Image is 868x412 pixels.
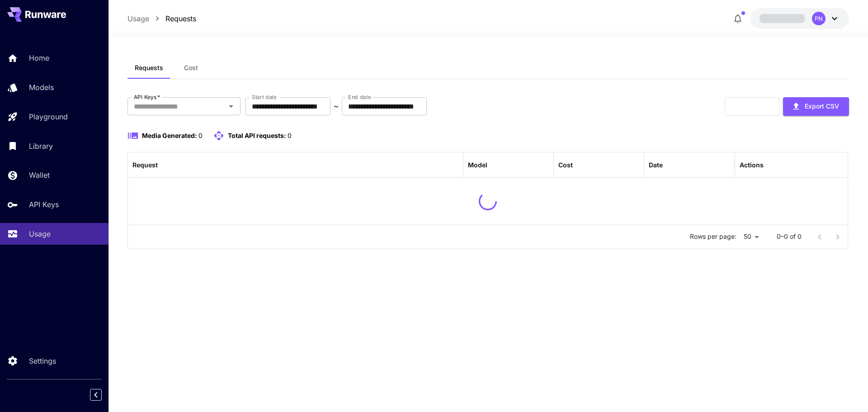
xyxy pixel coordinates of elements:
[783,97,849,116] button: Export CSV
[777,232,802,241] p: 0–0 of 0
[184,64,198,72] span: Cost
[97,387,108,403] div: Collapse sidebar
[812,12,826,25] div: PN
[165,13,196,24] a: Requests
[134,93,160,101] label: API Keys
[90,389,102,401] button: Collapse sidebar
[127,13,149,24] a: Usage
[198,132,203,139] span: 0
[750,8,849,29] button: PN
[29,170,50,180] p: Wallet
[29,52,49,63] p: Home
[558,161,573,169] div: Cost
[29,228,51,239] p: Usage
[468,161,487,169] div: Model
[225,100,237,113] button: Open
[135,64,163,72] span: Requests
[127,13,196,24] nav: breadcrumb
[740,161,764,169] div: Actions
[740,230,762,243] div: 50
[132,161,158,169] div: Request
[142,132,197,139] span: Media Generated:
[288,132,292,139] span: 0
[649,161,663,169] div: Date
[334,101,339,112] p: ~
[29,355,56,366] p: Settings
[348,93,371,101] label: End date
[29,111,68,122] p: Playground
[228,132,286,139] span: Total API requests:
[690,232,736,241] p: Rows per page:
[29,141,53,152] p: Library
[29,82,54,93] p: Models
[29,199,59,210] p: API Keys
[252,93,277,101] label: Start date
